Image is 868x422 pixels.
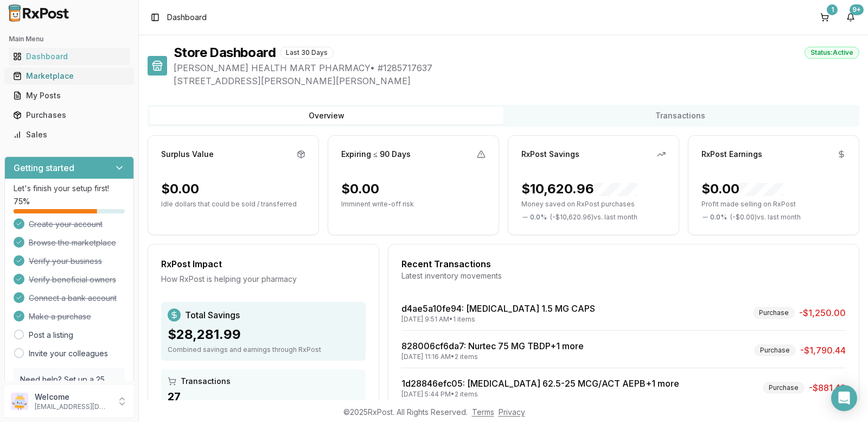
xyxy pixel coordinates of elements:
div: Latest inventory movements [401,270,846,281]
a: Marketplace [9,66,130,86]
button: My Posts [4,87,134,104]
button: Marketplace [4,67,134,85]
div: $0.00 [341,180,379,198]
p: Profit made selling on RxPost [701,200,846,209]
span: -$1,790.44 [800,344,846,357]
button: Overview [150,107,503,124]
a: 828006cf6da7: Nurtec 75 MG TBDP+1 more [401,341,584,351]
p: Need help? Set up a 25 minute call with our team to set up. [20,374,118,407]
div: My Posts [13,90,125,101]
div: RxPost Earnings [701,149,762,160]
div: Purchases [13,110,125,121]
button: Sales [4,126,134,143]
span: Create your account [29,219,103,230]
span: Browse the marketplace [29,237,116,248]
p: Idle dollars that could be sold / transferred [161,200,305,209]
p: Let's finish your setup first! [14,183,125,194]
a: Post a listing [29,330,73,341]
span: Verify beneficial owners [29,274,116,285]
a: d4ae5a10fe94: [MEDICAL_DATA] 1.5 MG CAPS [401,303,595,314]
button: 9+ [842,9,859,26]
span: 0.0 % [530,213,547,222]
div: Expiring ≤ 90 Days [341,149,411,160]
p: Imminent write-off risk [341,200,486,209]
img: User avatar [11,393,28,410]
div: 1 [827,4,838,15]
button: Dashboard [4,48,134,65]
div: Purchase [753,307,795,319]
div: Marketplace [13,71,125,81]
span: Transactions [181,376,231,387]
a: Purchases [9,105,130,125]
a: Dashboard [9,47,130,66]
a: 1d28846efc05: [MEDICAL_DATA] 62.5-25 MCG/ACT AEPB+1 more [401,378,679,389]
div: Last 30 Days [280,47,334,59]
div: Open Intercom Messenger [831,385,857,411]
div: RxPost Savings [521,149,579,160]
h1: Store Dashboard [174,44,276,61]
span: Total Savings [185,308,240,322]
div: Purchase [763,382,805,394]
a: Privacy [499,407,525,417]
div: 27 [168,389,359,404]
a: My Posts [9,86,130,105]
span: 75 % [14,196,30,207]
div: Sales [13,129,125,140]
a: Terms [472,407,494,417]
span: ( - $10,620.96 ) vs. last month [550,213,637,222]
span: [STREET_ADDRESS][PERSON_NAME][PERSON_NAME] [174,74,859,87]
span: [PERSON_NAME] HEALTH MART PHARMACY • # 1285717637 [174,61,859,74]
button: 1 [816,9,833,26]
div: Surplus Value [161,149,214,160]
div: Combined savings and earnings through RxPost [168,345,359,354]
div: How RxPost is helping your pharmacy [161,274,366,285]
div: Dashboard [13,51,125,62]
span: Verify your business [29,256,102,267]
img: RxPost Logo [4,4,74,22]
span: Connect a bank account [29,293,117,304]
p: Money saved on RxPost purchases [521,200,666,209]
p: Welcome [35,392,110,402]
span: Make a purchase [29,311,91,322]
div: Status: Active [805,47,859,59]
div: Purchase [754,344,796,356]
span: -$1,250.00 [799,306,846,319]
span: Dashboard [167,12,207,23]
span: 0.0 % [710,213,727,222]
button: Purchases [4,106,134,124]
div: RxPost Impact [161,257,366,270]
div: $0.00 [161,180,199,198]
a: Sales [9,125,130,144]
div: [DATE] 11:16 AM • 2 items [401,352,584,361]
span: -$881.42 [809,381,846,394]
h3: Getting started [14,161,74,174]
div: 9+ [850,4,864,15]
div: Recent Transactions [401,257,846,270]
div: $0.00 [701,180,783,198]
span: ( - $0.00 ) vs. last month [730,213,801,222]
div: $28,281.99 [168,326,359,343]
div: [DATE] 5:44 PM • 2 items [401,390,679,399]
nav: breadcrumb [167,12,207,23]
h2: Main Menu [9,35,130,43]
div: [DATE] 9:51 AM • 1 items [401,315,595,324]
p: [EMAIL_ADDRESS][DOMAIN_NAME] [35,402,110,411]
button: Transactions [503,107,857,124]
div: $10,620.96 [521,180,637,198]
a: Invite your colleagues [29,348,108,359]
